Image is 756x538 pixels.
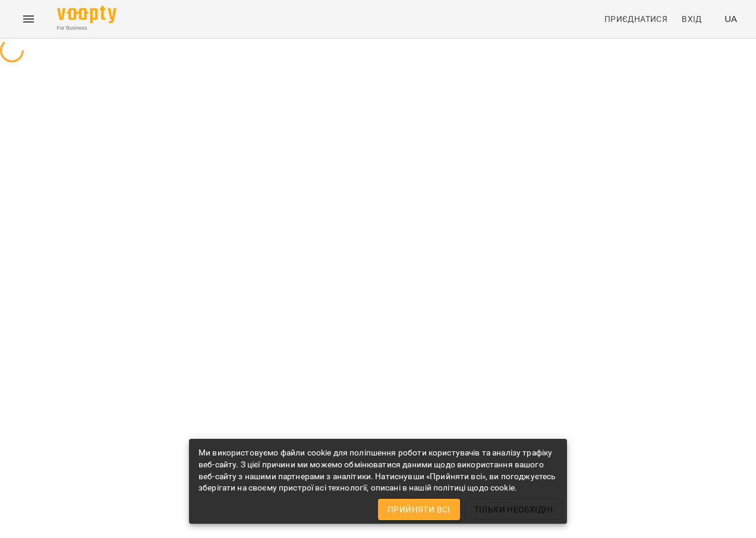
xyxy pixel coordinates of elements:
span: Приєднатися [604,12,667,26]
span: For Business [57,24,116,32]
a: Приєднатися [600,8,672,30]
img: Voopty Logo [57,6,116,23]
button: UA [720,8,742,30]
span: UA [724,12,737,25]
button: Menu [14,5,43,33]
a: Вхід [677,8,715,30]
span: Вхід [682,12,702,26]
